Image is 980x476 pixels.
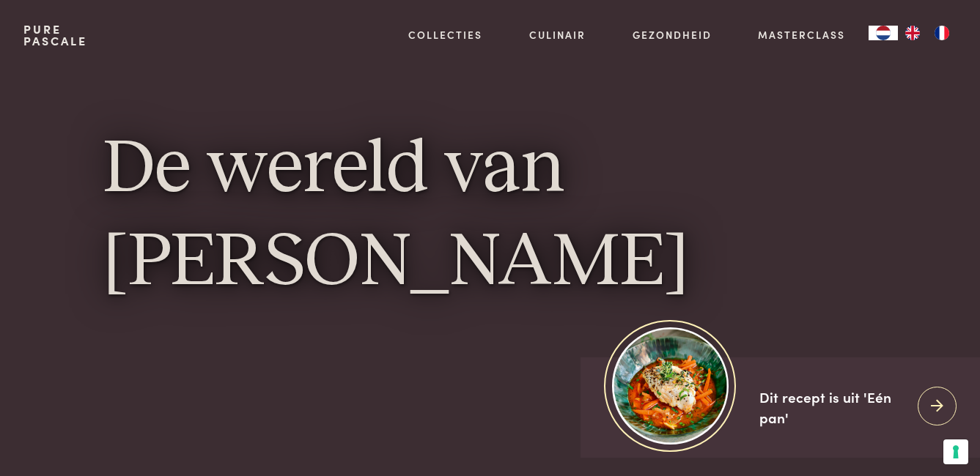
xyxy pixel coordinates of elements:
a: FR [927,26,957,40]
div: Language [869,26,898,40]
a: Collecties [408,27,482,42]
a: https://admin.purepascale.com/wp-content/uploads/2025/08/home_recept_link.jpg Dit recept is uit '... [581,357,980,458]
a: NL [869,26,898,40]
a: Masterclass [758,27,845,42]
a: Gezondheid [633,27,712,42]
ul: Language list [898,26,957,40]
a: PurePascale [23,23,87,47]
img: https://admin.purepascale.com/wp-content/uploads/2025/08/home_recept_link.jpg [612,327,729,444]
a: Culinair [529,27,586,42]
a: EN [898,26,927,40]
div: Dit recept is uit 'Eén pan' [759,387,906,428]
h1: De wereld van [PERSON_NAME] [103,124,877,310]
button: Uw voorkeuren voor toestemming voor trackingtechnologieën [943,439,968,464]
aside: Language selected: Nederlands [869,26,957,40]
